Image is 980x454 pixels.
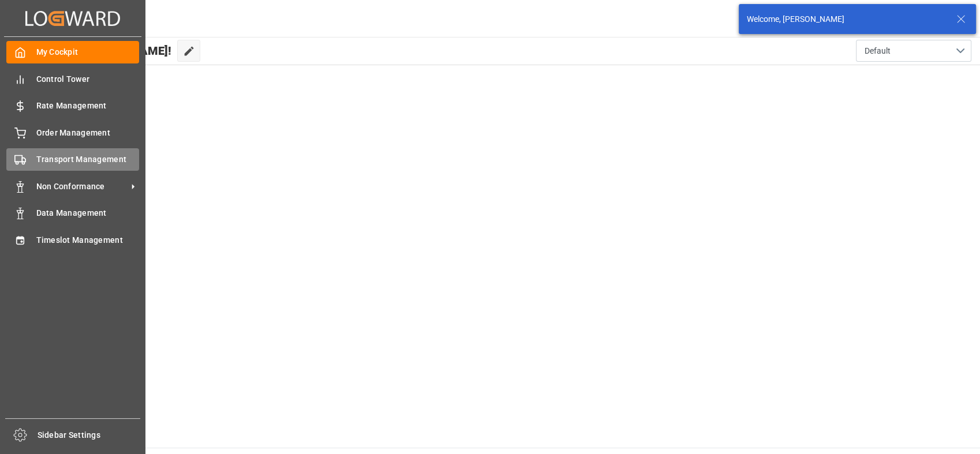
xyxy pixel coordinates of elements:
[6,202,139,224] a: Data Management
[747,13,945,25] div: Welcome, [PERSON_NAME]
[6,121,139,144] a: Order Management
[6,41,139,63] a: My Cockpit
[36,127,140,139] span: Order Management
[856,40,971,62] button: open menu
[36,234,140,246] span: Timeslot Management
[6,148,139,171] a: Transport Management
[36,153,140,166] span: Transport Management
[36,181,128,193] span: Non Conformance
[6,95,139,117] a: Rate Management
[38,429,141,441] span: Sidebar Settings
[865,45,891,57] span: Default
[36,100,140,112] span: Rate Management
[6,228,139,251] a: Timeslot Management
[36,46,140,58] span: My Cockpit
[36,207,140,219] span: Data Management
[36,73,140,85] span: Control Tower
[6,67,139,90] a: Control Tower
